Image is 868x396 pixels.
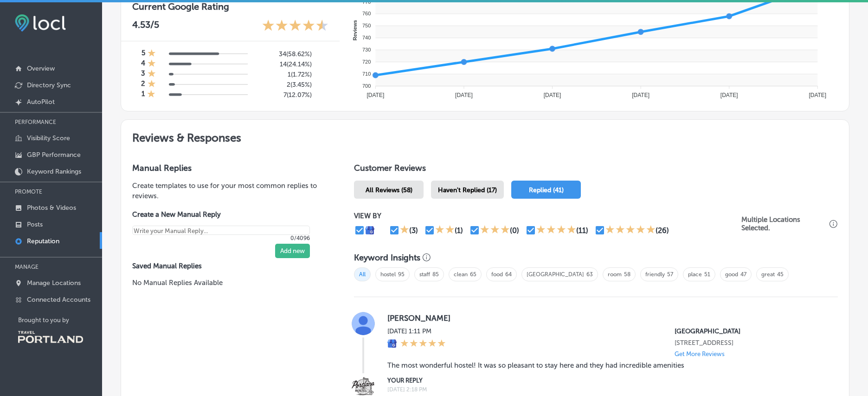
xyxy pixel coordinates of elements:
div: 1 Star [148,49,156,59]
tspan: 740 [362,35,371,40]
div: 4 Stars [536,225,576,236]
p: VIEW BY [354,212,741,220]
h5: 34 ( 58.62% ) [255,50,312,58]
p: Create templates to use for your most common replies to reviews. [132,181,324,201]
img: Travel Portland [18,331,83,343]
div: 4.53 Stars [262,19,328,33]
p: No Manual Replies Available [132,278,324,288]
a: 85 [432,271,439,278]
p: GBP Performance [27,151,81,159]
a: great [761,271,775,278]
div: 5 Stars [605,225,656,236]
textarea: Create your Quick Reply [132,226,310,235]
p: Connected Accounts [27,296,90,304]
tspan: [DATE] [366,92,384,98]
h2: Reviews & Responses [121,120,849,152]
label: Create a New Manual Reply [132,210,310,219]
div: 1 Star [148,79,156,90]
a: clean [454,271,468,278]
h4: 2 [141,79,145,90]
label: [DATE] 1:11 PM [387,327,446,335]
a: 65 [470,271,476,278]
tspan: 710 [362,71,371,77]
label: Saved Manual Replies [132,262,324,270]
div: 2 Stars [435,225,455,236]
p: Manage Locations [27,279,81,287]
p: 0/4096 [132,235,310,241]
div: 1 Star [147,90,155,100]
h3: Manual Replies [132,163,324,173]
p: Directory Sync [27,81,71,89]
p: Visibility Score [27,134,70,142]
div: 1 Star [148,59,156,69]
p: Multiple Locations Selected. [741,215,828,232]
h1: Customer Reviews [354,163,838,177]
div: 3 Stars [480,225,510,236]
h5: 2 ( 3.45% ) [255,81,312,89]
h4: 5 [141,49,145,59]
label: YOUR REPLY [387,377,823,384]
img: fda3e92497d09a02dc62c9cd864e3231.png [15,14,66,32]
a: [GEOGRAPHIC_DATA] [527,271,584,278]
label: [DATE] 2:18 PM [387,386,823,393]
a: place [688,271,702,278]
div: 1 Star [148,69,156,79]
h4: 3 [141,69,145,79]
p: Reputation [27,237,59,245]
a: food [491,271,503,278]
span: All [354,267,371,281]
p: 479 NW 18th Ave [675,339,823,347]
tspan: [DATE] [455,92,473,98]
p: Brought to you by [18,317,102,324]
p: Northwest Portland Hostel [675,327,823,335]
p: Photos & Videos [27,204,76,212]
a: 64 [505,271,512,278]
tspan: 720 [362,59,371,65]
a: 45 [777,271,784,278]
p: Posts [27,221,43,228]
text: Reviews [352,20,358,40]
a: 57 [667,271,673,278]
tspan: [DATE] [720,92,738,98]
p: AutoPilot [27,98,55,106]
h3: Keyword Insights [354,253,420,263]
span: Replied (41) [529,186,564,194]
a: 95 [398,271,405,278]
a: staff [419,271,430,278]
tspan: 750 [362,23,371,28]
tspan: 730 [362,47,371,52]
a: 47 [740,271,746,278]
h4: 4 [141,59,145,69]
tspan: [DATE] [809,92,826,98]
h5: 1 ( 1.72% ) [255,71,312,78]
tspan: 700 [362,83,371,89]
div: 5 Stars [400,339,446,349]
span: All Reviews (58) [366,186,412,194]
div: 1 Star [400,225,409,236]
a: 63 [586,271,593,278]
div: (1) [455,226,463,235]
div: (0) [510,226,519,235]
div: (11) [576,226,588,235]
a: 51 [704,271,710,278]
tspan: 760 [362,11,371,16]
tspan: [DATE] [543,92,561,98]
h5: 14 ( 24.14% ) [255,60,312,68]
p: Keyword Rankings [27,168,81,175]
div: (26) [656,226,669,235]
h5: 7 ( 12.07% ) [255,91,312,99]
a: room [608,271,622,278]
h3: Current Google Rating [132,1,328,12]
a: friendly [645,271,665,278]
button: Add new [275,244,310,258]
a: good [725,271,738,278]
p: Get More Reviews [675,351,725,357]
div: (3) [409,226,418,235]
label: [PERSON_NAME] [387,313,823,323]
a: hostel [380,271,396,278]
blockquote: The most wonderful hostel! It was so pleasant to stay here and they had incredible amenities [387,361,823,370]
p: 4.53 /5 [132,19,159,33]
p: Overview [27,65,55,72]
h4: 1 [141,90,145,100]
a: 58 [624,271,630,278]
